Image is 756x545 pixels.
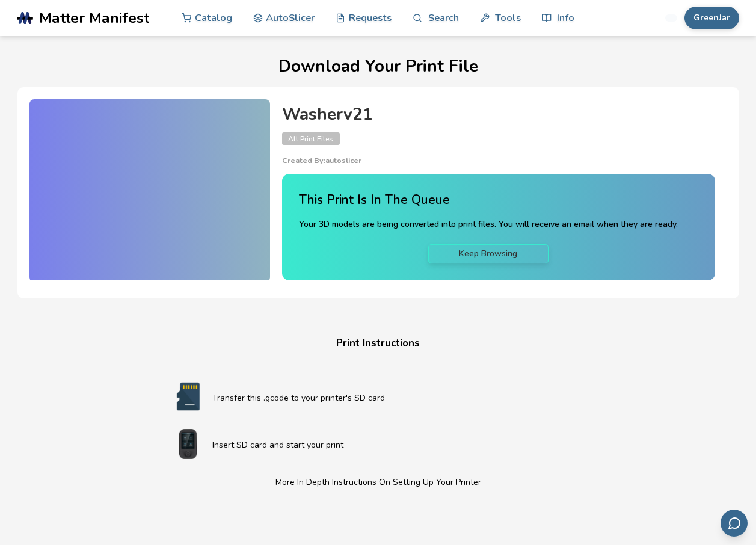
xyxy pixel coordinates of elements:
p: Your 3D models are being converted into print files. You will receive an email when they are ready. [299,218,678,231]
a: Keep Browsing [428,244,549,263]
button: Send feedback via email [721,510,748,537]
p: Created By: autoslicer [282,156,715,165]
h4: Washerv21 [282,105,715,124]
img: SD card [164,381,212,411]
h4: This Print Is In The Queue [299,191,678,209]
img: Start print [164,429,212,459]
span: All Print Files [282,132,340,145]
p: Insert SD card and start your print [212,439,592,451]
button: GreenJar [684,7,739,29]
h4: Print Instructions [150,334,607,353]
h1: Download Your Print File [17,57,739,76]
p: More In Depth Instructions On Setting Up Your Printer [164,476,592,488]
p: Transfer this .gcode to your printer's SD card [212,392,592,404]
span: Matter Manifest [39,10,149,26]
